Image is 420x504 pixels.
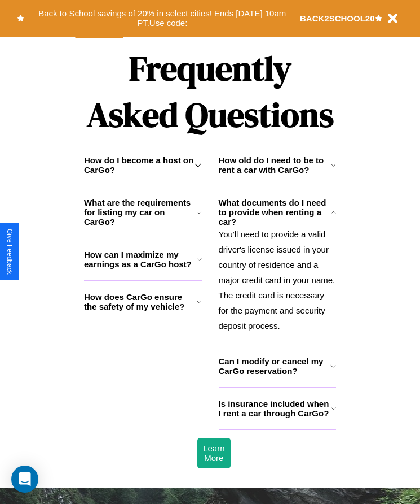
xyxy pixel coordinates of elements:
[219,155,331,175] h3: How old do I need to be to rent a car with CarGo?
[11,466,38,493] div: Open Intercom Messenger
[24,6,300,31] button: Back to School savings of 20% in select cities! Ends [DATE] 10am PT.Use code:
[219,198,332,227] h3: What documents do I need to provide when renting a car?
[84,292,197,311] h3: How does CarGo ensure the safety of my vehicle?
[219,357,331,376] h3: Can I modify or cancel my CarGo reservation?
[84,155,194,175] h3: How do I become a host on CarGo?
[84,198,197,227] h3: What are the requirements for listing my car on CarGo?
[6,229,14,275] div: Give Feedback
[84,250,197,269] h3: How can I maximize my earnings as a CarGo host?
[219,227,337,333] p: You'll need to provide a valid driver's license issued in your country of residence and a major c...
[84,40,336,144] h1: Frequently Asked Questions
[197,438,230,468] button: Learn More
[219,399,331,418] h3: Is insurance included when I rent a car through CarGo?
[300,14,375,23] b: BACK2SCHOOL20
